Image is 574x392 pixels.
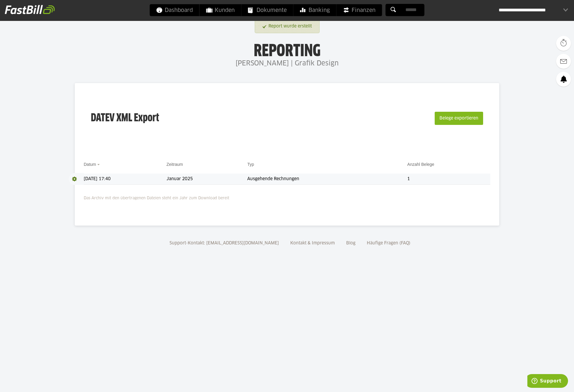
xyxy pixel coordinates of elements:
[60,42,514,58] h1: Reporting
[84,192,490,202] p: Das Archiv mit den übertragenen Dateien steht ein Jahr zum Download bereit
[91,99,159,137] h3: DATEV XML Export
[294,4,336,16] a: Banking
[248,4,287,16] span: Dokumente
[84,162,96,167] a: Datum
[527,374,568,389] iframe: Öffnet ein Widget, in dem Sie weitere Informationen finden
[97,164,101,165] img: sort_desc.gif
[242,4,293,16] a: Dokumente
[247,162,254,167] a: Typ
[247,174,407,185] td: Ausgehende Rechnungen
[206,4,235,16] span: Kunden
[167,162,183,167] a: Zeitraum
[337,4,382,16] a: Finanzen
[288,241,337,245] a: Kontakt & Impressum
[84,174,167,185] td: [DATE] 17:40
[343,4,375,16] span: Finanzen
[167,241,281,245] a: Support-Kontakt: [EMAIL_ADDRESS][DOMAIN_NAME]
[407,174,490,185] td: 1
[365,241,413,245] a: Häufige Fragen (FAQ)
[344,241,358,245] a: Blog
[156,4,193,16] span: Dashboard
[150,4,199,16] a: Dashboard
[435,112,483,125] button: Belege exportieren
[407,162,434,167] a: Anzahl Belege
[262,21,312,32] a: Report wurde erstellt
[300,4,330,16] span: Banking
[167,174,248,185] td: Januar 2025
[5,5,55,14] img: fastbill_logo_white.png
[200,4,241,16] a: Kunden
